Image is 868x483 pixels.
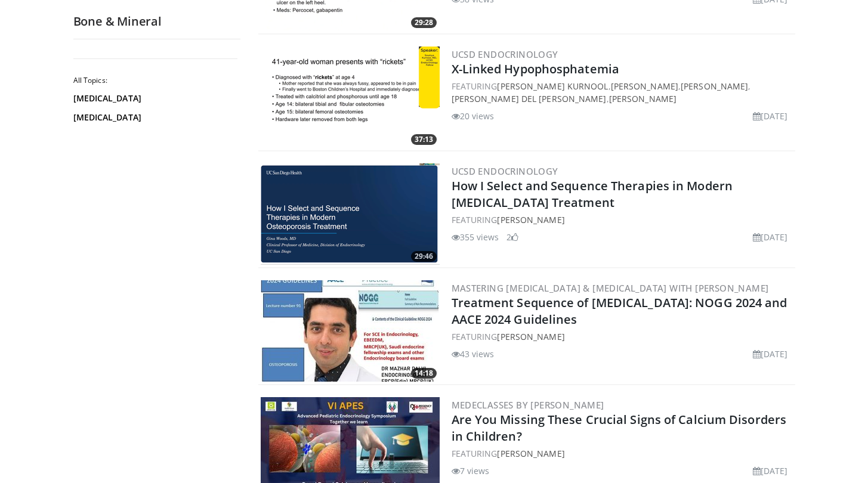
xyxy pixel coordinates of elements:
[261,47,440,148] a: 37:13
[261,280,440,382] img: 27b80011-5c2b-4344-b706-04b10d4f3e53.jpg.300x170_q85_crop-smart_upscale.jpg
[611,80,678,92] a: [PERSON_NAME]
[452,165,558,177] a: UCSD Endocrinology
[452,231,499,243] li: 355 views
[506,231,518,243] li: 2
[261,163,440,265] a: 29:46
[73,112,234,123] a: [MEDICAL_DATA]
[497,331,564,342] a: [PERSON_NAME]
[261,163,440,265] img: 0d7a23c8-353e-4f63-98b1-aed17b9130a7.png.300x170_q85_crop-smart_upscale.png
[452,93,607,104] a: [PERSON_NAME] Del [PERSON_NAME]
[452,61,620,77] a: X-Linked Hypophosphatemia
[452,399,604,411] a: MedEClasses by [PERSON_NAME]
[411,251,437,262] span: 29:46
[753,110,788,122] li: [DATE]
[452,295,787,327] a: Treatment Sequence of [MEDICAL_DATA]: NOGG 2024 and AACE 2024 Guidelines
[497,448,564,459] a: [PERSON_NAME]
[609,93,677,104] a: [PERSON_NAME]
[452,465,490,477] li: 7 views
[452,178,733,210] a: How I Select and Sequence Therapies in Modern [MEDICAL_DATA] Treatment
[452,80,793,105] div: FEATURING , , , ,
[753,348,788,360] li: [DATE]
[681,80,748,92] a: [PERSON_NAME]
[452,213,793,226] div: FEATURING
[73,76,237,85] h2: All Topics:
[497,80,608,92] a: [PERSON_NAME] Kurnool
[452,110,495,122] li: 20 views
[261,280,440,382] a: 14:18
[753,231,788,243] li: [DATE]
[753,465,788,477] li: [DATE]
[452,447,793,460] div: FEATURING
[411,368,437,379] span: 14:18
[452,330,793,343] div: FEATURING
[497,214,564,225] a: [PERSON_NAME]
[411,17,437,28] span: 29:28
[452,411,787,444] a: Are You Missing These Crucial Signs of Calcium Disorders in Children?
[73,14,240,29] h2: Bone & Mineral
[452,48,558,60] a: UCSD Endocrinology
[411,134,437,145] span: 37:13
[73,92,234,104] a: [MEDICAL_DATA]
[452,348,495,360] li: 43 views
[452,282,769,294] a: Mastering [MEDICAL_DATA] & [MEDICAL_DATA] with [PERSON_NAME]
[261,47,440,148] img: c87e110d-9102-418f-8180-1e1b0d7aeda6.png.300x170_q85_crop-smart_upscale.png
